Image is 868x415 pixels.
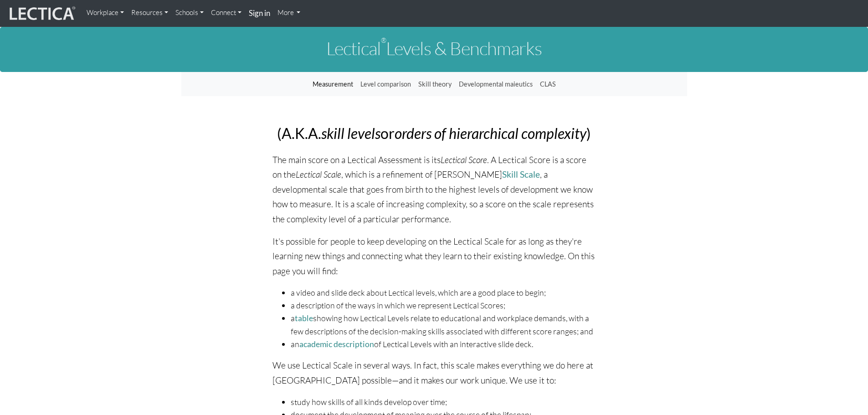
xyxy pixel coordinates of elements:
[291,338,596,351] li: an of Lectical Levels with an interactive slide deck.
[83,4,128,22] a: Workplace
[128,4,172,22] a: Resources
[291,286,596,299] li: a video and slide deck about Lectical levels, which are a good place to begin;
[321,124,380,142] i: skill levels
[415,76,455,93] a: Skill theory
[536,76,560,93] a: CLAS
[272,234,596,279] p: It's possible for people to keep developing on the Lectical Scale for as long as they're learning...
[291,395,596,408] li: study how skills of all kinds develop over time;
[296,169,341,180] i: Lectical Scale
[502,169,540,179] a: Skill Scale
[181,38,687,58] h1: Lectical Levels & Benchmarks
[299,339,374,349] a: academic description
[395,124,586,142] i: orders of hierarchical complexity
[357,76,415,93] a: Level comparison
[441,154,487,165] i: Lectical Score
[249,8,270,18] strong: Sign in
[207,4,245,22] a: Connect
[295,313,313,323] a: table
[272,125,596,141] h2: (A.K.A. or )
[274,4,304,22] a: More
[272,358,596,388] p: We use Lectical Scale in several ways. In fact, this scale makes everything we do here at [GEOGRA...
[7,5,76,22] img: lecticalive
[309,76,357,93] a: Measurement
[291,299,596,312] li: a description of the ways in which we represent Lectical Scores;
[381,36,386,45] sup: ®
[245,4,274,23] a: Sign in
[291,312,596,338] li: a showing how Lectical Levels relate to educational and workplace demands, with a few description...
[455,76,536,93] a: Developmental maieutics
[272,153,596,227] p: The main score on a Lectical Assessment is its . A Lectical Score is a score on the , which is a ...
[172,4,207,22] a: Schools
